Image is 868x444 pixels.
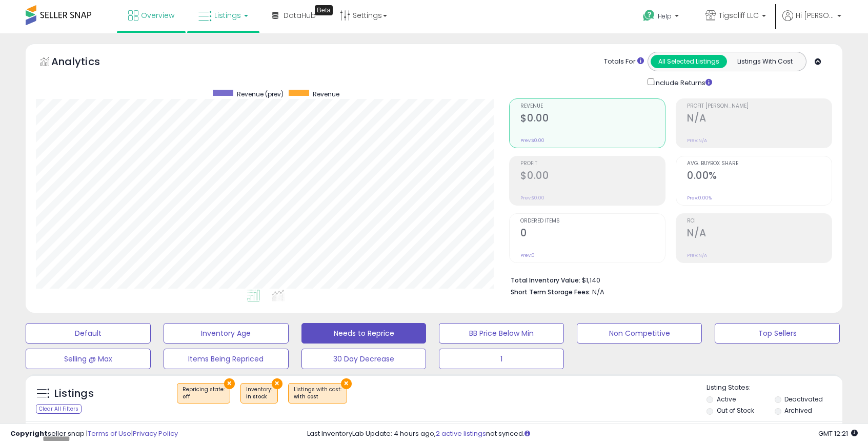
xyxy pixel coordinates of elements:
[133,429,178,438] a: Privacy Policy
[511,276,580,285] b: Total Inventory Value:
[51,54,120,71] h5: Analytics
[224,378,235,389] button: ×
[246,386,272,401] span: Inventory :
[726,55,803,68] button: Listings With Cost
[246,393,272,400] div: in stock
[687,112,832,126] h2: N/A
[54,387,94,401] h5: Listings
[782,10,841,33] a: Hi [PERSON_NAME]
[635,2,689,33] a: Help
[341,378,352,389] button: ×
[313,90,339,98] span: Revenue
[272,378,282,389] button: ×
[706,383,842,393] p: Listing States:
[439,349,564,369] button: 1
[511,288,591,296] b: Short Term Storage Fees:
[164,323,289,344] button: Inventory Age
[784,406,812,415] label: Archived
[687,161,832,167] span: Avg. Buybox Share
[315,5,333,15] div: Tooltip anchor
[687,195,712,201] small: Prev: 0.00%
[687,218,832,224] span: ROI
[520,104,665,109] span: Revenue
[687,227,832,241] h2: N/A
[658,12,672,21] span: Help
[141,10,174,21] span: Overview
[26,323,151,344] button: Default
[439,323,564,344] button: BB Price Below Min
[651,55,727,68] button: All Selected Listings
[796,10,834,21] span: Hi [PERSON_NAME]
[520,195,544,201] small: Prev: $0.00
[818,429,858,438] span: 2025-08-16 12:21 GMT
[719,10,759,21] span: Tigscliff LLC
[642,9,655,22] i: Get Help
[214,10,241,21] span: Listings
[717,406,754,415] label: Out of Stock
[687,104,832,109] span: Profit [PERSON_NAME]
[520,112,665,126] h2: $0.00
[715,323,840,344] button: Top Sellers
[307,429,858,439] div: Last InventoryLab Update: 4 hours ago, not synced.
[687,137,707,144] small: Prev: N/A
[520,161,665,167] span: Profit
[604,57,644,67] div: Totals For
[520,252,535,258] small: Prev: 0
[284,10,316,21] span: DataHub
[301,349,427,369] button: 30 Day Decrease
[294,393,341,400] div: with cost
[520,227,665,241] h2: 0
[301,323,427,344] button: Needs to Reprice
[10,429,48,438] strong: Copyright
[577,323,702,344] button: Non Competitive
[520,137,544,144] small: Prev: $0.00
[687,252,707,258] small: Prev: N/A
[36,404,82,414] div: Clear All Filters
[294,386,341,401] span: Listings with cost :
[164,349,289,369] button: Items Being Repriced
[511,273,824,286] li: $1,140
[592,287,604,297] span: N/A
[717,395,736,403] label: Active
[784,395,823,403] label: Deactivated
[520,218,665,224] span: Ordered Items
[436,429,486,438] a: 2 active listings
[183,386,225,401] span: Repricing state :
[640,76,724,88] div: Include Returns
[10,429,178,439] div: seller snap | |
[687,170,832,184] h2: 0.00%
[237,90,284,98] span: Revenue (prev)
[520,170,665,184] h2: $0.00
[88,429,131,438] a: Terms of Use
[26,349,151,369] button: Selling @ Max
[183,393,225,400] div: off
